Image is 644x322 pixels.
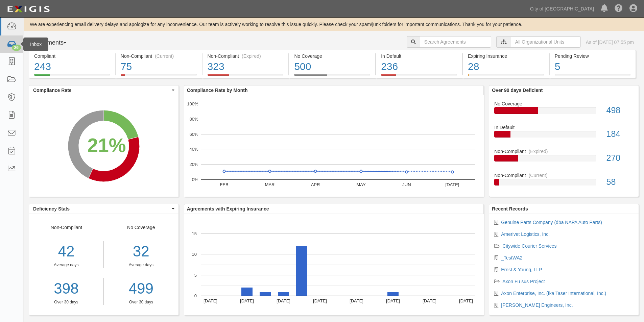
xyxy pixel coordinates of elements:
a: In Default236 [376,74,462,79]
div: No Coverage [294,53,370,59]
a: Ernst & Young, LLP [501,267,542,272]
text: 0 [194,293,197,298]
div: Non-Compliant [29,224,104,305]
div: Inbox [23,38,48,51]
a: Non-Compliant(Current)75 [116,74,202,79]
text: [DATE] [423,298,436,303]
div: In Default [489,124,639,131]
div: Over 30 days [109,299,173,305]
svg: A chart. [29,95,178,197]
div: (Current) [529,172,548,179]
div: Compliant [34,53,110,59]
text: 60% [189,131,198,137]
a: Pending Review5 [550,74,636,79]
a: Non-Compliant(Current)58 [494,172,634,191]
div: 58 [601,176,639,188]
div: 42 [29,241,103,262]
a: Axon Enterprise, Inc. (fka Taser International, Inc.) [501,291,606,296]
a: [PERSON_NAME] Engineers, Inc. [501,302,573,308]
div: As of [DATE] 07:55 pm [586,39,634,46]
text: [DATE] [386,298,400,303]
div: 26 [12,45,21,51]
div: Non-Compliant (Current) [121,53,197,59]
text: 10 [192,252,196,257]
i: Help Center - Complianz [615,5,623,13]
div: Non-Compliant [489,172,639,179]
img: logo-5460c22ac91f19d4615b14bd174203de0afe785f0fc80cf4dbbc73dc1793850b.png [5,3,52,15]
text: MAR [265,182,275,187]
svg: A chart. [184,95,484,197]
a: City of [GEOGRAPHIC_DATA] [527,2,597,16]
input: Search Agreements [420,36,491,48]
div: 236 [381,59,457,74]
div: (Expired) [529,148,548,155]
text: 20% [189,162,198,167]
div: No Coverage [104,224,178,305]
input: All Organizational Units [511,36,581,48]
div: 184 [601,128,639,140]
a: No Coverage498 [494,100,634,124]
span: Compliance Rate [33,87,170,94]
div: 32 [109,241,173,262]
div: Over 30 days [29,299,103,305]
a: 398 [29,278,103,299]
b: Recent Records [492,206,528,212]
div: (Expired) [242,53,261,59]
text: [DATE] [277,298,290,303]
text: MAY [356,182,366,187]
text: FEB [220,182,228,187]
a: Non-Compliant(Expired)270 [494,148,634,172]
div: Pending Review [555,53,630,59]
div: 498 [601,104,639,117]
div: (Current) [155,53,174,59]
a: Genuine Parts Company (dba NAPA Auto Parts) [501,220,602,225]
b: Agreements with Expiring Insurance [187,206,269,212]
a: Citywide Courier Services [502,243,556,249]
text: APR [311,182,320,187]
a: _TestWA2 [501,255,522,261]
text: [DATE] [204,298,217,303]
b: Compliance Rate by Month [187,88,248,93]
text: 5 [194,272,197,277]
text: JUN [402,182,411,187]
a: Amerivet Logistics, Inc. [501,231,550,237]
div: 270 [601,152,639,164]
text: 80% [189,117,198,122]
div: In Default [381,53,457,59]
div: 500 [294,59,370,74]
text: [DATE] [350,298,363,303]
b: Over 90 days Deficient [492,88,543,93]
text: [DATE] [240,298,254,303]
div: No Coverage [489,100,639,107]
div: Non-Compliant (Expired) [208,53,284,59]
a: Non-Compliant(Expired)323 [202,74,289,79]
div: Average days [29,262,103,268]
span: Deficiency Stats [33,205,170,212]
div: 21% [87,132,126,159]
svg: A chart. [184,214,484,315]
div: We are experiencing email delivery delays and apologize for any inconvenience. Our team is active... [24,21,644,28]
button: Deficiency Stats [29,204,178,214]
text: 100% [187,101,198,106]
a: In Default184 [494,124,634,148]
div: 323 [208,59,284,74]
text: [DATE] [459,298,473,303]
a: No Coverage500 [289,74,375,79]
a: 499 [109,278,173,299]
text: 0% [192,177,198,182]
text: [DATE] [445,182,459,187]
div: 75 [121,59,197,74]
button: Agreements [29,36,79,50]
div: Non-Compliant [489,148,639,155]
div: Average days [109,262,173,268]
div: 243 [34,59,110,74]
div: 5 [555,59,630,74]
text: [DATE] [313,298,327,303]
text: 40% [189,147,198,152]
a: Compliant243 [29,74,115,79]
